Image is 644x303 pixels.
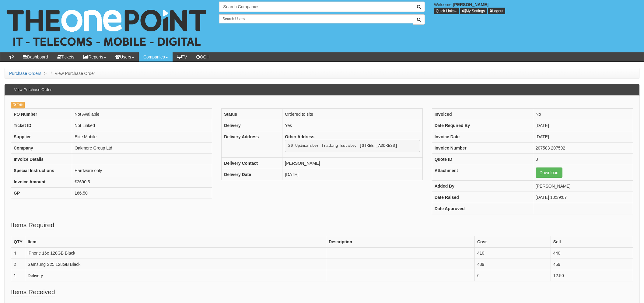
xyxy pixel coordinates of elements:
th: Invoiced [432,109,533,120]
th: Invoice Number [432,143,533,154]
a: Users [111,52,139,62]
td: 410 [474,248,551,259]
td: Samsung S25 128GB Black [25,259,326,270]
li: View Purchase Order [49,70,95,76]
th: Delivery Contact [222,157,282,169]
td: Not Linked [72,120,212,131]
th: Sell [551,236,633,248]
td: Elite Mobile [72,131,212,143]
td: [DATE] [533,120,633,131]
b: Other Address [285,134,314,139]
th: Date Required By [432,120,533,131]
a: OOH [192,52,214,62]
th: Invoice Date [432,131,533,143]
th: Supplier [11,131,72,143]
legend: Items Received [11,287,55,297]
td: [DATE] 10:39:07 [533,192,633,203]
a: TV [173,52,192,62]
th: Invoice Amount [11,176,72,188]
td: 439 [474,259,551,270]
td: 207583 207592 [533,143,633,154]
a: Purchase Orders [9,71,41,76]
td: 4 [11,248,25,259]
td: 459 [551,259,633,270]
th: Status [222,109,282,120]
td: Delivery [25,270,326,281]
td: 12.50 [551,270,633,281]
pre: 20 Upiminster Trading Estate, [STREET_ADDRESS] [285,140,420,152]
div: Welcome, [429,2,644,14]
td: 0 [533,154,633,165]
th: GP [11,188,72,199]
td: No [533,109,633,120]
a: Tickets [53,52,79,62]
td: [PERSON_NAME] [533,181,633,192]
h3: View Purchase Order [11,85,54,95]
td: £2690.5 [72,176,212,188]
td: 2 [11,259,25,270]
a: Dashboard [18,52,53,62]
td: [DATE] [533,131,633,143]
th: Delivery Address [222,131,282,158]
a: My Settings [460,8,487,14]
td: 166.50 [72,188,212,199]
a: Edit [11,102,25,108]
th: Date Raised [432,192,533,203]
a: Download [536,167,562,178]
th: Attachment [432,165,533,181]
td: Oakmere Group Ltd [72,143,212,154]
td: iPhone 16e 128GB Black [25,248,326,259]
td: Ordered to site [282,109,422,120]
td: 6 [474,270,551,281]
td: Hardware only [72,165,212,176]
button: Quick Links [434,8,459,14]
a: Logout [488,8,505,14]
input: Search Users [219,14,413,23]
td: 1 [11,270,25,281]
a: Reports [79,52,111,62]
td: Yes [282,120,422,131]
b: [PERSON_NAME] [453,2,488,7]
legend: Items Required [11,220,54,230]
th: Special Instructions [11,165,72,176]
th: Cost [474,236,551,248]
th: Item [25,236,326,248]
th: Quote ID [432,154,533,165]
th: QTY [11,236,25,248]
th: PO Number [11,109,72,120]
td: Not Available [72,109,212,120]
td: [PERSON_NAME] [282,157,422,169]
td: 440 [551,248,633,259]
th: Invoice Details [11,154,72,165]
th: Ticket ID [11,120,72,131]
th: Date Approved [432,203,533,214]
a: Companies [139,52,173,62]
span: > [43,71,48,76]
th: Added By [432,181,533,192]
th: Delivery [222,120,282,131]
th: Company [11,143,72,154]
td: [DATE] [282,169,422,180]
th: Description [326,236,474,248]
th: Delivery Date [222,169,282,180]
input: Search Companies [219,2,413,12]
